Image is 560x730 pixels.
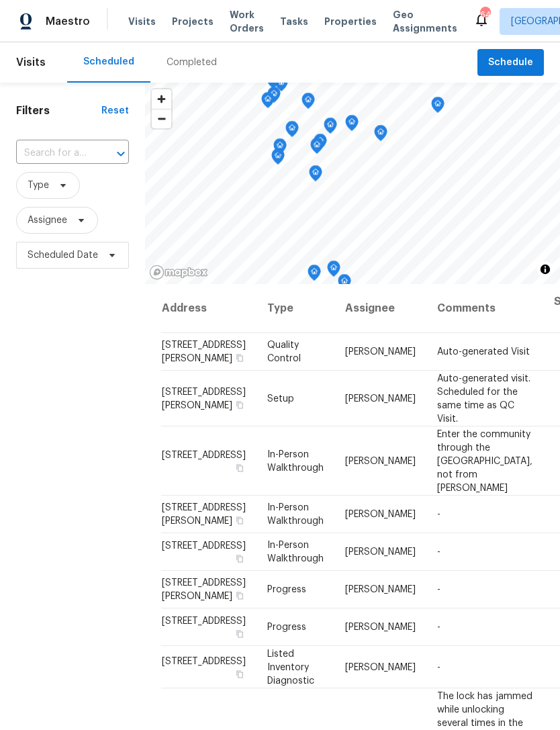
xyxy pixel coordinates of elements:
[162,578,246,601] span: [STREET_ADDRESS][PERSON_NAME]
[28,248,98,262] span: Scheduled Date
[541,262,549,277] span: Toggle attribution
[16,48,46,77] span: Visits
[338,274,351,295] div: Map marker
[149,265,208,280] a: Mapbox homepage
[152,109,171,128] button: Zoom out
[301,93,315,113] div: Map marker
[267,585,306,594] span: Progress
[285,121,299,142] div: Map marker
[310,138,324,158] div: Map marker
[345,394,416,403] span: [PERSON_NAME]
[162,656,246,666] span: [STREET_ADDRESS]
[162,450,246,459] span: [STREET_ADDRESS]
[345,623,416,632] span: [PERSON_NAME]
[271,148,285,169] div: Map marker
[167,56,217,69] div: Completed
[275,75,288,96] div: Map marker
[345,510,416,519] span: [PERSON_NAME]
[152,89,171,109] button: Zoom in
[16,143,91,164] input: Search for an address...
[267,394,294,403] span: Setup
[437,662,440,672] span: -
[437,623,440,632] span: -
[230,8,264,35] span: Work Orders
[267,449,324,472] span: In-Person Walkthrough
[267,623,306,632] span: Progress
[345,115,359,136] div: Map marker
[437,585,440,594] span: -
[162,541,246,551] span: [STREET_ADDRESS]
[16,104,101,118] h1: Filters
[327,261,340,281] div: Map marker
[280,17,308,26] span: Tasks
[128,15,156,28] span: Visits
[324,118,337,138] div: Map marker
[437,347,530,357] span: Auto-generated Visit
[234,628,246,640] button: Copy Address
[488,54,533,71] span: Schedule
[437,510,440,519] span: -
[162,340,246,363] span: [STREET_ADDRESS][PERSON_NAME]
[234,352,246,364] button: Copy Address
[234,514,246,527] button: Copy Address
[477,49,544,77] button: Schedule
[162,503,246,526] span: [STREET_ADDRESS][PERSON_NAME]
[234,553,246,565] button: Copy Address
[437,373,530,423] span: Auto-generated visit. Scheduled for the same time as QC Visit.
[162,387,246,410] span: [STREET_ADDRESS][PERSON_NAME]
[83,55,134,69] div: Scheduled
[334,284,426,333] th: Assignee
[261,92,275,113] div: Map marker
[152,109,171,128] span: Zoom out
[234,590,246,602] button: Copy Address
[267,541,324,563] span: In-Person Walkthrough
[437,547,440,557] span: -
[267,73,280,93] div: Map marker
[345,456,416,465] span: [PERSON_NAME]
[267,649,314,685] span: Listed Inventory Diagnostic
[256,284,334,333] th: Type
[172,15,214,28] span: Projects
[437,429,532,492] span: Enter the community through the [GEOGRAPHIC_DATA], not from [PERSON_NAME]
[480,8,489,21] div: 64
[267,503,324,526] span: In-Person Walkthrough
[345,662,416,672] span: [PERSON_NAME]
[309,165,322,186] div: Map marker
[28,179,49,192] span: Type
[234,398,246,410] button: Copy Address
[46,15,90,28] span: Maestro
[345,547,416,557] span: [PERSON_NAME]
[273,138,287,159] div: Map marker
[234,461,246,473] button: Copy Address
[162,617,246,626] span: [STREET_ADDRESS]
[426,284,543,333] th: Comments
[267,340,301,363] span: Quality Control
[308,265,321,285] div: Map marker
[234,668,246,680] button: Copy Address
[161,284,256,333] th: Address
[345,585,416,594] span: [PERSON_NAME]
[111,144,130,163] button: Open
[393,8,457,35] span: Geo Assignments
[324,15,377,28] span: Properties
[101,104,129,118] div: Reset
[28,214,67,227] span: Assignee
[537,261,553,277] button: Toggle attribution
[345,347,416,357] span: [PERSON_NAME]
[431,97,445,118] div: Map marker
[314,134,327,154] div: Map marker
[374,125,387,146] div: Map marker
